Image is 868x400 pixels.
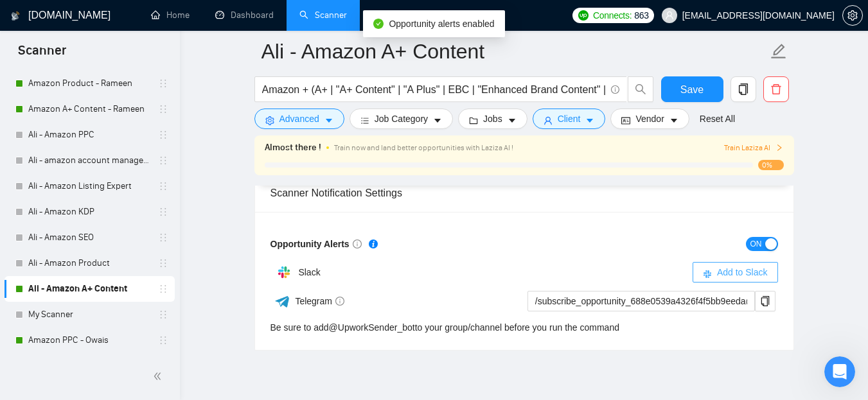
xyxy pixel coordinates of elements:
[28,327,150,353] a: Amazon PPC - Owais
[634,8,648,22] span: 863
[28,122,150,148] a: Ali - Amazon PPC
[28,276,150,302] a: Ali - Amazon A+ Content
[8,41,76,68] span: Scanner
[775,144,783,152] span: right
[593,8,632,22] span: Connects:
[270,175,778,211] div: Scanner Notification Settings
[270,320,619,335] div: Be sure to add to your group/channel before you run the command
[585,116,594,125] span: caret-down
[158,207,168,217] span: holder
[158,232,168,243] span: holder
[158,78,168,89] span: holder
[843,10,862,21] span: setting
[158,130,168,140] span: holder
[717,265,768,279] span: Add to Slack
[158,335,168,345] span: holder
[153,370,166,383] span: double-left
[758,160,784,170] span: 0%
[375,112,428,126] span: Job Category
[28,302,150,327] a: My Scanner
[389,19,494,29] span: Opportunity alerts enabled
[158,258,168,268] span: holder
[703,268,712,278] span: slack
[270,239,362,249] span: Opportunity Alerts
[158,104,168,114] span: holder
[842,5,863,26] button: setting
[158,309,168,320] span: holder
[299,10,347,21] a: searchScanner
[755,291,775,311] button: copy
[254,109,344,129] button: settingAdvancedcaret-down
[262,82,605,98] input: Search Freelance Jobs...
[28,173,150,199] a: Ali - Amazon Listing Expert
[824,356,855,387] iframe: Intercom live chat
[350,109,453,129] button: barsJob Categorycaret-down
[756,296,775,306] span: copy
[334,143,513,152] span: Train now and land better opportunities with Laziza AI !
[842,10,863,21] a: setting
[329,322,415,333] a: @UpworkSender_bot
[628,76,653,102] button: search
[611,85,619,94] span: info-circle
[483,112,502,126] span: Jobs
[661,76,723,102] button: Save
[578,10,589,21] img: upwork-logo.png
[265,116,274,125] span: setting
[295,296,344,306] span: Telegram
[458,109,527,129] button: folderJobscaret-down
[28,96,150,122] a: Amazon A+ Content - Rameen
[635,112,664,126] span: Vendor
[28,199,150,225] a: Ali - Amazon KDP
[544,116,553,125] span: user
[360,116,369,125] span: bars
[335,297,344,306] span: info-circle
[279,112,319,126] span: Advanced
[368,238,379,250] div: Tooltip anchor
[433,116,442,125] span: caret-down
[11,6,20,26] img: logo
[261,35,768,67] input: Scanner name...
[731,83,756,95] span: copy
[533,109,606,129] button: userClientcaret-down
[665,11,674,20] span: user
[158,155,168,166] span: holder
[28,225,150,250] a: Ali - Amazon SEO
[763,76,789,102] button: delete
[271,259,297,285] img: hpQkSZIkSZIkSZIkSZIkSZIkSZIkSZIkSZIkSZIkSZIkSZIkSZIkSZIkSZIkSZIkSZIkSZIkSZIkSZIkSZIkSZIkSZIkSZIkS...
[265,141,321,155] span: Almost there !
[28,148,150,173] a: Ali - amazon account management
[724,142,783,154] button: Train Laziza AI
[770,43,787,60] span: edit
[151,10,190,21] a: homeHome
[158,284,168,294] span: holder
[274,293,290,309] img: ww3wtPAAAAAElFTkSuQmCC
[215,10,274,21] a: dashboardDashboard
[353,239,362,248] span: info-circle
[28,250,150,276] a: Ali - Amazon Product
[158,181,168,191] span: holder
[693,262,778,283] button: slackAdd to Slack
[750,237,762,251] span: ON
[298,267,320,277] span: Slack
[28,71,150,96] a: Amazon Product - Rameen
[700,112,735,126] a: Reset All
[324,116,333,125] span: caret-down
[621,116,630,125] span: idcard
[469,116,478,125] span: folder
[628,83,653,95] span: search
[373,19,384,29] span: check-circle
[558,112,581,126] span: Client
[731,76,756,102] button: copy
[764,83,788,95] span: delete
[610,109,689,129] button: idcardVendorcaret-down
[508,116,517,125] span: caret-down
[680,82,704,98] span: Save
[669,116,678,125] span: caret-down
